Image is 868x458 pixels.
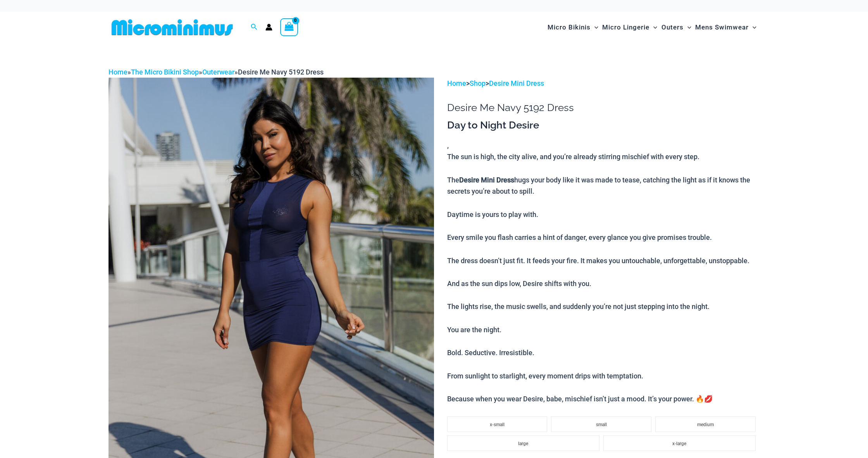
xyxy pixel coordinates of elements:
a: Mens SwimwearMenu ToggleMenu Toggle [693,16,758,39]
span: x-small [490,422,505,427]
li: x-small [447,416,548,432]
p: The sun is high, the city alive, and you’re already stirring mischief with every step. The hugs y... [447,151,759,404]
span: large [518,441,528,446]
a: The Micro Bikini Shop [131,68,199,76]
p: > > [447,78,759,89]
span: Mens Swimwear [695,17,749,37]
span: Micro Bikinis [548,17,591,37]
a: Home [447,79,466,87]
a: Search icon link [251,23,258,32]
span: small [596,422,607,427]
h1: Desire Me Navy 5192 Dress [447,102,759,114]
span: x-large [672,441,686,446]
nav: Site Navigation [544,14,759,40]
a: Outerwear [202,68,234,76]
span: Outers [661,17,684,37]
li: small [551,416,651,432]
a: Shop [470,79,486,87]
span: Menu Toggle [749,17,756,37]
div: , [447,119,759,405]
span: » » » [108,68,324,76]
img: MM SHOP LOGO FLAT [108,19,236,36]
span: Menu Toggle [684,17,691,37]
h3: Day to Night Desire [447,119,759,132]
a: Micro LingerieMenu ToggleMenu Toggle [600,16,659,39]
a: Home [108,68,127,76]
b: Desire Mini Dress [459,176,514,184]
span: Desire Me Navy 5192 Dress [238,68,324,76]
a: View Shopping Cart, empty [280,18,298,36]
a: Account icon link [265,24,272,31]
li: large [447,435,599,451]
li: medium [655,416,756,432]
span: medium [697,422,714,427]
span: Menu Toggle [591,17,598,37]
a: OutersMenu ToggleMenu Toggle [660,16,693,39]
a: Desire Mini Dress [489,79,544,87]
a: Micro BikinisMenu ToggleMenu Toggle [546,16,600,39]
span: Micro Lingerie [602,17,649,37]
span: Menu Toggle [649,17,657,37]
li: x-large [603,435,756,451]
